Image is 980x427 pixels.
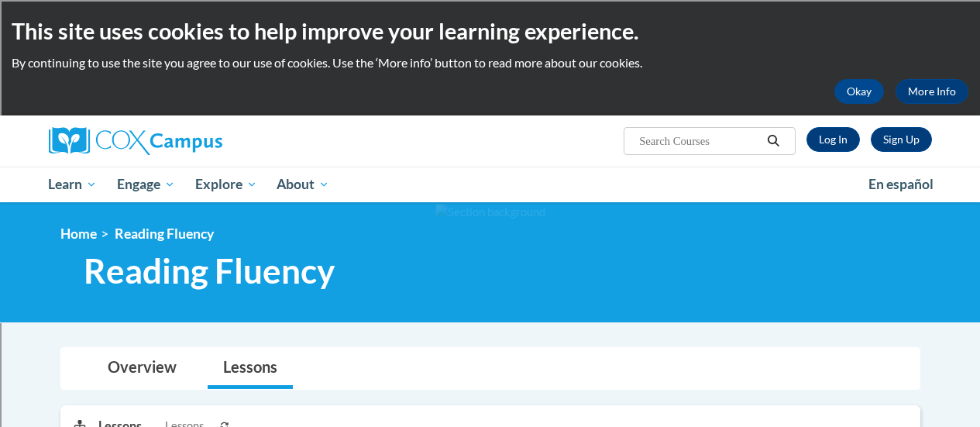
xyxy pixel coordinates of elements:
button: Search [762,132,785,150]
div: Main menu [37,167,944,202]
input: Search Courses [638,132,762,150]
a: Learn [39,167,108,202]
a: Cox Campus [49,127,328,155]
a: Engage [107,167,185,202]
a: About [266,167,339,202]
span: Learn [48,175,97,194]
a: En español [858,168,944,201]
a: Register [871,127,932,152]
span: Engage [117,175,175,194]
a: Home [60,226,97,242]
a: Explore [185,167,267,202]
span: En español [868,176,934,192]
span: Explore [195,175,257,194]
span: About [277,175,329,194]
span: Reading Fluency [84,250,335,291]
a: Log In [806,127,860,152]
img: Section background [435,204,545,221]
span: Reading Fluency [115,226,214,242]
img: Cox Campus [49,127,222,155]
